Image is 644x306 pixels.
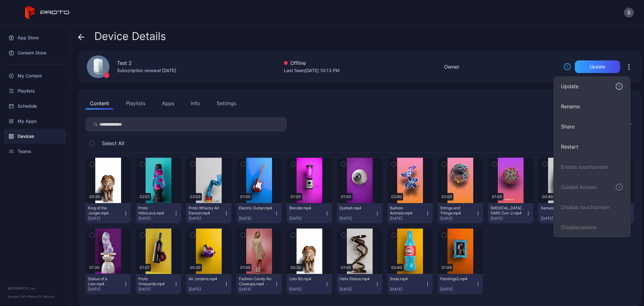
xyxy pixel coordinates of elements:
[117,59,132,67] div: Test 2
[4,83,66,99] a: Playlists
[189,276,223,281] div: Air Jordans.mp4
[340,206,374,211] div: Eyeball.mp4
[440,216,475,221] div: [DATE]
[561,82,623,90] div: Update
[88,276,123,286] div: Statue of a Lion.mp4
[136,274,181,294] button: Proto Vineyards.mp4[DATE]
[561,183,597,191] div: Guided Access
[387,274,433,294] button: Soda.mp4[DATE]
[8,286,63,291] div: © 2025 PROTO, Inc.
[186,274,231,294] button: Air Jordans.mp4[DATE]
[491,216,526,221] div: [DATE]
[340,276,374,281] div: Helix Statue.mp4
[541,206,575,211] div: Samurai Armor.mp4
[553,217,630,237] button: Disablecamera
[189,287,224,292] div: [DATE]
[337,203,382,224] button: Eyeball.mp4[DATE]
[553,76,630,96] button: Update
[94,30,166,42] span: Device Details
[189,216,224,221] div: [DATE]
[538,203,584,224] button: Samurai Armor.mp4[DATE]
[239,206,274,211] div: Electric Guitar.mp4
[138,206,173,216] div: Proto HoloLava.mp4
[440,287,475,292] div: [DATE]
[340,287,375,292] div: [DATE]
[390,216,425,221] div: [DATE]
[191,99,200,107] div: Info
[289,276,324,281] div: Lion 60.mp4
[189,206,223,216] div: Proto Whacky Air Dancer.mp4
[553,197,630,217] button: Disable touchscreen
[438,274,483,294] button: Paintings2.mp4[DATE]
[86,97,114,110] button: Content
[88,206,123,216] div: King of the Jungle.mp4
[88,216,123,221] div: [DATE]
[28,295,54,298] a: Terms Of Service
[239,287,274,292] div: [DATE]
[575,60,620,73] button: Update
[553,177,630,197] button: Guided Access
[488,203,533,224] button: [MEDICAL_DATA] SARS Cov-2.mp4[DATE]
[239,216,274,221] div: [DATE]
[440,276,475,281] div: Paintings2.mp4
[212,97,241,110] button: Settings
[340,216,375,221] div: [DATE]
[553,116,630,137] button: Share
[186,97,204,110] button: Info
[337,274,382,294] button: Helix Statue.mp4[DATE]
[4,114,66,129] a: My Apps
[4,144,66,159] a: Teams
[624,8,634,18] button: B
[236,203,282,224] button: Electric Guitar.mp4[DATE]
[289,216,325,221] div: [DATE]
[440,206,475,216] div: Strings and Things.mp4
[541,216,576,221] div: [DATE]
[4,45,66,60] a: Content Store
[4,129,66,144] a: Devices
[239,276,274,286] div: Fashion Candy No Closeups.mp4
[158,97,179,110] button: Apps
[186,203,231,224] button: Proto Whacky Air Dancer.mp4[DATE]
[102,139,124,147] span: Select All
[4,30,66,45] a: App Store
[217,99,236,107] div: Settings
[438,203,483,224] button: Strings and Things.mp4[DATE]
[491,206,525,216] div: Covid-19 SARS Cov-2.mp4
[553,137,630,157] button: Restart
[136,203,181,224] button: Proto HoloLava.mp4[DATE]
[4,99,66,114] a: Schedule
[289,287,325,292] div: [DATE]
[444,63,459,71] div: Owner
[390,206,425,216] div: Balloon Animals.mp4
[590,64,605,69] div: Update
[287,274,332,294] button: Lion 60.mp4[DATE]
[553,157,630,177] button: Enable touchscreen
[138,287,174,292] div: [DATE]
[284,67,340,74] div: Last Seen [DATE] 10:13 PM
[121,97,150,110] button: Playlists
[387,203,433,224] button: Balloon Animals.mp4[DATE]
[88,287,123,292] div: [DATE]
[390,287,425,292] div: [DATE]
[138,216,174,221] div: [DATE]
[117,67,176,74] div: Subscription renewal [DATE]
[284,59,340,67] div: Offline
[138,276,173,286] div: Proto Vineyards.mp4
[8,295,28,298] span: Version 1.13.1 •
[4,68,66,83] a: My Content
[289,206,324,211] div: Blender.mp4
[86,274,131,294] button: Statue of a Lion.mp4[DATE]
[553,96,630,116] button: Rename
[390,276,425,281] div: Soda.mp4
[86,203,131,224] button: King of the Jungle.mp4[DATE]
[287,203,332,224] button: Blender.mp4[DATE]
[236,274,282,294] button: Fashion Candy No Closeups.mp4[DATE]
